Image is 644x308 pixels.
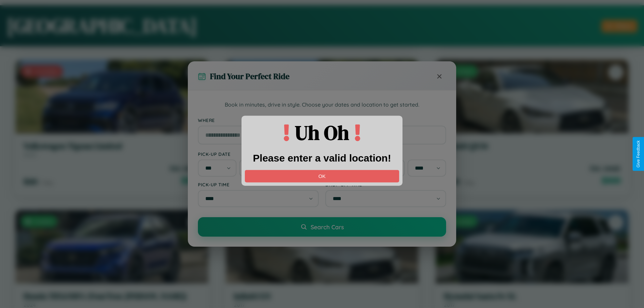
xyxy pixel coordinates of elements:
span: Search Cars [311,223,344,231]
label: Where [198,117,446,123]
p: Book in minutes, drive in style. Choose your dates and location to get started. [198,101,446,109]
label: Drop-off Date [325,151,446,157]
label: Pick-up Time [198,182,319,187]
label: Pick-up Date [198,151,319,157]
label: Drop-off Time [325,182,446,187]
h3: Find Your Perfect Ride [210,71,289,82]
